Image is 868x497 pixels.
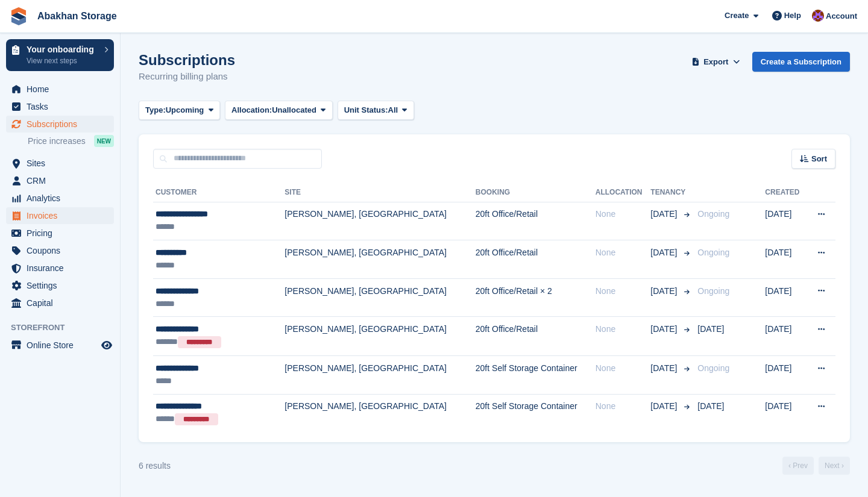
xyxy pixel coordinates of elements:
[765,278,805,317] td: [DATE]
[27,190,99,207] span: Analytics
[6,260,114,277] a: menu
[476,317,596,356] td: 20ft Office/Retail
[697,286,729,296] span: Ongoing
[819,457,850,475] a: Next
[285,394,475,433] td: [PERSON_NAME], [GEOGRAPHIC_DATA]
[139,52,235,68] h1: Subscriptions
[285,202,475,240] td: [PERSON_NAME], [GEOGRAPHIC_DATA]
[6,277,114,294] a: menu
[27,337,99,354] span: Online Store
[139,101,220,120] button: Type: Upcoming
[285,240,475,279] td: [PERSON_NAME], [GEOGRAPHIC_DATA]
[765,394,805,433] td: [DATE]
[338,101,414,120] button: Unit Status: All
[476,183,596,202] th: Booking
[596,323,651,336] div: None
[596,285,651,298] div: None
[99,338,114,352] a: Preview store
[27,207,99,224] span: Invoices
[10,7,28,25] img: stora-icon-8386f47178a22dfd0bd8f6a31ec36ba5ce8667c1dd55bd0f319d3a0aa187defe.svg
[765,317,805,356] td: [DATE]
[285,356,475,395] td: [PERSON_NAME], [GEOGRAPHIC_DATA]
[225,101,333,120] button: Allocation: Unallocated
[27,55,98,66] p: View next steps
[94,135,114,147] div: NEW
[344,104,388,116] span: Unit Status:
[690,52,743,72] button: Export
[596,208,651,220] div: None
[153,183,285,202] th: Customer
[697,209,729,219] span: Ongoing
[27,98,99,115] span: Tasks
[27,81,99,98] span: Home
[27,260,99,277] span: Insurance
[27,155,99,172] span: Sites
[11,322,120,334] span: Storefront
[285,183,475,202] th: Site
[28,136,86,147] span: Price increases
[27,277,99,294] span: Settings
[139,70,235,84] p: Recurring billing plans
[6,225,114,242] a: menu
[650,208,679,220] span: [DATE]
[6,155,114,172] a: menu
[650,183,693,202] th: Tenancy
[650,323,679,336] span: [DATE]
[476,356,596,395] td: 20ft Self Storage Container
[784,10,801,22] span: Help
[765,356,805,395] td: [DATE]
[285,278,475,317] td: [PERSON_NAME], [GEOGRAPHIC_DATA]
[650,246,679,259] span: [DATE]
[27,172,99,189] span: CRM
[166,104,204,116] span: Upcoming
[650,362,679,375] span: [DATE]
[6,172,114,189] a: menu
[725,10,749,22] span: Create
[826,10,857,22] span: Account
[28,134,114,148] a: Price increases NEW
[6,81,114,98] a: menu
[596,400,651,413] div: None
[6,116,114,133] a: menu
[272,104,316,116] span: Unallocated
[596,183,651,202] th: Allocation
[765,202,805,240] td: [DATE]
[811,153,827,165] span: Sort
[6,190,114,207] a: menu
[6,242,114,259] a: menu
[782,457,814,475] a: Previous
[6,337,114,354] a: menu
[27,225,99,242] span: Pricing
[765,240,805,279] td: [DATE]
[6,207,114,224] a: menu
[285,317,475,356] td: [PERSON_NAME], [GEOGRAPHIC_DATA]
[697,363,729,373] span: Ongoing
[812,10,824,22] img: William Abakhan
[145,104,166,116] span: Type:
[27,295,99,311] span: Capital
[650,400,679,413] span: [DATE]
[697,401,724,411] span: [DATE]
[6,39,114,71] a: Your onboarding View next steps
[596,246,651,259] div: None
[27,45,98,54] p: Your onboarding
[765,183,805,202] th: Created
[703,56,728,68] span: Export
[6,98,114,115] a: menu
[476,202,596,240] td: 20ft Office/Retail
[780,457,852,475] nav: Page
[476,278,596,317] td: 20ft Office/Retail × 2
[650,285,679,298] span: [DATE]
[388,104,398,116] span: All
[697,248,729,257] span: Ongoing
[596,362,651,375] div: None
[139,460,171,472] div: 6 results
[27,116,99,133] span: Subscriptions
[476,240,596,279] td: 20ft Office/Retail
[6,295,114,311] a: menu
[231,104,272,116] span: Allocation:
[752,52,850,72] a: Create a Subscription
[27,242,99,259] span: Coupons
[33,6,122,26] a: Abakhan Storage
[697,324,724,334] span: [DATE]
